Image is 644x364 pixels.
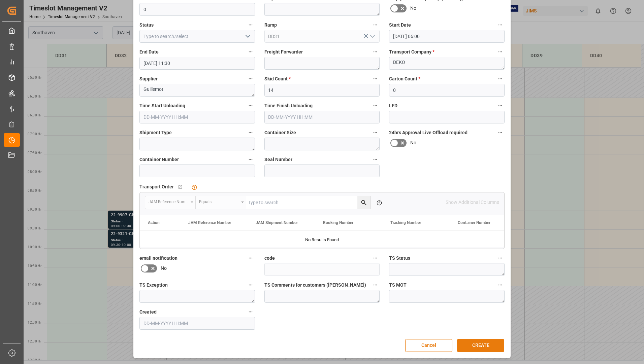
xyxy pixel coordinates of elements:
button: Skid Count * [371,74,380,83]
button: Container Number [246,155,255,164]
span: email notification [139,255,178,262]
span: TS Exception [139,282,168,289]
input: Type to search/select [139,30,255,43]
span: Tracking Number [390,220,421,225]
input: DD-MM-YYYY HH:MM [264,111,380,123]
span: No [410,139,416,146]
span: 24hrs Approval Live Offload required [389,129,468,136]
button: code [371,254,380,262]
input: Type to search [246,196,370,209]
button: search button [357,196,370,209]
button: Seal Number [371,155,380,164]
input: DD-MM-YYYY HH:MM [139,317,255,330]
button: email notification [246,254,255,262]
div: JAM Reference Number [149,197,188,205]
button: Cancel [405,339,452,352]
span: Transport Company [389,48,434,56]
button: Container Size [371,128,380,137]
input: DD-MM-YYYY HH:MM [139,111,255,123]
span: Status [139,22,154,29]
button: Freight Forwarder [371,47,380,56]
span: Container Size [264,129,296,136]
button: TS Exception [246,281,255,289]
span: Carton Count [389,75,420,82]
span: TS Comments for customers ([PERSON_NAME]) [264,282,366,289]
button: Shipment Type [246,128,255,137]
span: Time Finish Unloading [264,102,313,109]
span: Start Date [389,22,411,29]
span: LFD [389,102,397,109]
span: Time Start Unloading [139,102,185,109]
button: 24hrs Approval Live Offload required [496,128,505,137]
button: Transport Company * [496,47,505,56]
span: End Date [139,48,159,56]
button: open menu [367,31,377,42]
input: DD-MM-YYYY HH:MM [139,57,255,70]
button: CREATE [457,339,504,352]
span: Skid Count [264,75,291,82]
button: TS MOT [496,281,505,289]
textarea: Guillemot [139,84,255,97]
input: DD-MM-YYYY HH:MM [389,30,505,43]
span: JAM Shipment Number [256,220,298,225]
span: code [264,255,275,262]
span: Ramp [264,22,277,29]
button: Start Date [496,21,505,29]
button: TS Status [496,254,505,262]
button: Status [246,21,255,29]
span: No [410,5,416,12]
button: End Date [246,47,255,56]
span: Shipment Type [139,129,172,136]
button: open menu [242,31,252,42]
button: Supplier [246,74,255,83]
input: Type to search/select [264,30,380,43]
button: Ramp [371,21,380,29]
button: open menu [145,196,196,209]
div: Equals [199,197,239,205]
span: Booking Number [323,220,353,225]
span: Container Number [139,156,179,163]
span: No [161,265,167,272]
textarea: DEKO [389,57,505,70]
button: Created [246,307,255,316]
button: LFD [496,101,505,110]
span: Seal Number [264,156,292,163]
div: Action [148,220,160,225]
span: TS MOT [389,282,407,289]
button: Time Finish Unloading [371,101,380,110]
span: Freight Forwarder [264,48,303,56]
button: Time Start Unloading [246,101,255,110]
button: Carton Count * [496,74,505,83]
span: Created [139,308,157,316]
span: Supplier [139,75,158,82]
span: TS Status [389,255,410,262]
button: TS Comments for customers ([PERSON_NAME]) [371,281,380,289]
span: Container Number [458,220,490,225]
span: JAM Reference Number [188,220,231,225]
button: open menu [196,196,246,209]
span: Transport Order [139,183,174,190]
